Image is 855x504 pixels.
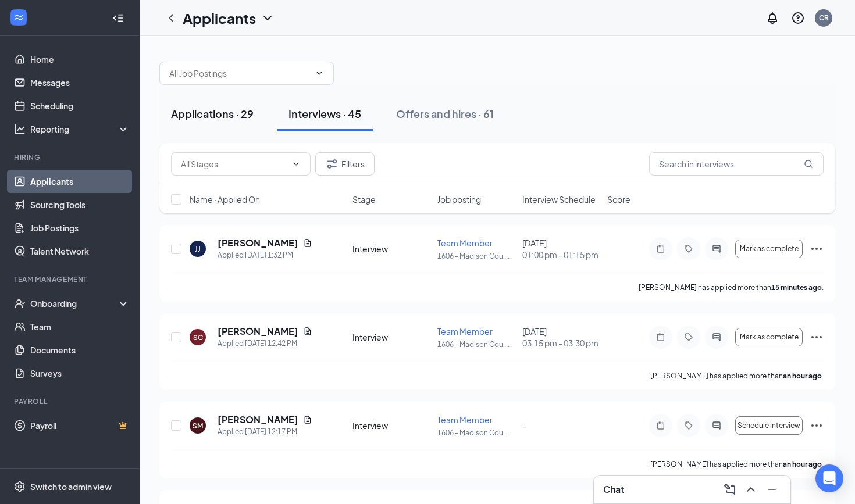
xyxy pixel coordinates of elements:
button: Mark as complete [735,240,803,258]
p: 1606 - Madison Cou ... [437,251,515,261]
p: [PERSON_NAME] has applied more than . [639,283,824,292]
svg: Note [654,333,668,342]
button: Minimize [763,480,781,499]
svg: Ellipses [810,419,824,432]
span: Interview Schedule [522,194,596,205]
svg: ChevronDown [315,69,324,78]
h5: [PERSON_NAME] [218,413,298,426]
a: Messages [30,71,130,94]
input: Search in interviews [649,152,824,176]
div: Open Intercom Messenger [815,464,843,492]
span: Team Member [437,238,493,248]
span: Name · Applied On [190,194,260,205]
button: Mark as complete [735,328,803,346]
div: Interviews · 45 [288,106,361,121]
div: Applied [DATE] 12:42 PM [218,338,312,349]
a: Talent Network [30,240,130,263]
a: Sourcing Tools [30,193,130,216]
div: Team Management [14,274,127,284]
span: 03:15 pm - 03:30 pm [522,337,600,349]
div: JJ [195,244,201,254]
p: 1606 - Madison Cou ... [437,339,515,349]
button: Schedule interview [735,416,803,435]
a: Applicants [30,170,130,193]
span: Stage [352,194,376,205]
div: Applications · 29 [171,106,254,121]
svg: Tag [682,333,696,342]
svg: Filter [325,157,339,171]
span: Score [607,194,630,205]
svg: ChevronUp [744,482,758,496]
div: Interview [352,331,430,343]
a: PayrollCrown [30,414,130,437]
a: Scheduling [30,94,130,117]
span: Mark as complete [740,333,799,341]
svg: ChevronDown [291,159,301,169]
span: Team Member [437,326,493,337]
p: 1606 - Madison Cou ... [437,428,515,438]
a: Job Postings [30,216,130,240]
a: Documents [30,338,130,362]
span: - [522,420,526,431]
div: Switch to admin view [30,481,112,492]
div: Onboarding [30,298,120,309]
span: Job posting [437,194,481,205]
b: an hour ago [783,371,822,380]
svg: Document [303,238,312,248]
svg: Ellipses [810,330,824,344]
div: Hiring [14,152,127,162]
svg: Note [654,244,668,253]
svg: ChevronDown [261,11,275,25]
span: 01:00 pm - 01:15 pm [522,249,600,260]
svg: Document [303,415,312,424]
h3: Chat [603,483,624,496]
div: CR [819,13,829,23]
svg: Analysis [14,123,26,135]
button: ComposeMessage [721,480,739,499]
a: Home [30,48,130,71]
svg: ComposeMessage [723,482,737,496]
h1: Applicants [183,8,256,28]
svg: Collapse [112,12,124,24]
p: [PERSON_NAME] has applied more than . [650,459,824,469]
svg: Minimize [765,482,779,496]
div: Applied [DATE] 12:17 PM [218,426,312,438]
a: Team [30,315,130,338]
span: Mark as complete [740,245,799,253]
div: Payroll [14,396,127,406]
button: Filter Filters [315,152,375,176]
div: [DATE] [522,237,600,260]
p: [PERSON_NAME] has applied more than . [650,371,824,381]
svg: WorkstreamLogo [13,12,24,23]
svg: Ellipses [810,242,824,256]
b: 15 minutes ago [771,283,822,292]
span: Team Member [437,414,493,425]
div: [DATE] [522,326,600,349]
div: Interview [352,243,430,255]
svg: ActiveChat [710,244,724,253]
div: SC [193,333,203,342]
svg: MagnifyingGlass [804,159,813,169]
div: Offers and hires · 61 [396,106,494,121]
input: All Stages [181,158,287,170]
svg: ActiveChat [710,421,724,430]
a: Surveys [30,362,130,385]
div: Interview [352,420,430,431]
h5: [PERSON_NAME] [218,325,298,338]
div: Applied [DATE] 1:32 PM [218,249,312,261]
svg: QuestionInfo [791,11,805,25]
svg: ActiveChat [710,333,724,342]
svg: Tag [682,244,696,253]
svg: Tag [682,421,696,430]
h5: [PERSON_NAME] [218,237,298,249]
svg: Notifications [765,11,779,25]
div: SM [193,421,203,431]
svg: UserCheck [14,298,26,309]
input: All Job Postings [169,67,310,80]
span: Schedule interview [738,421,800,430]
button: ChevronUp [742,480,760,499]
svg: Document [303,327,312,336]
svg: ChevronLeft [164,11,178,25]
svg: Settings [14,481,26,492]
